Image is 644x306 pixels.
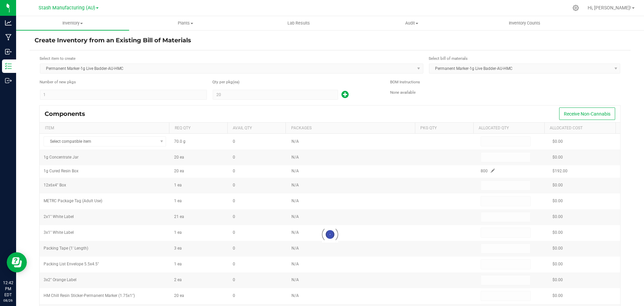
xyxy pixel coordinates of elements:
[564,111,610,117] span: Receive Non-Cannabis
[338,94,348,98] span: Add new output
[129,20,242,26] span: Plants
[40,79,76,85] span: Number of new packages to create
[242,16,355,30] a: Lab Results
[233,79,239,85] span: (ea)
[40,123,169,134] th: Item
[285,123,415,134] th: Packages
[544,123,615,134] th: Allocated Cost
[390,80,420,84] span: BOM Instructions
[7,252,27,272] iframe: Resource center
[16,20,129,26] span: Inventory
[40,56,75,61] span: Select item to create
[227,123,286,134] th: Avail Qty
[3,280,13,298] p: 12:42 PM EDT
[473,123,544,134] th: Allocated Qty
[5,77,12,84] inline-svg: Outbound
[278,20,319,26] span: Lab Results
[468,16,581,30] a: Inventory Counts
[3,298,13,303] p: 08/26
[5,48,12,55] inline-svg: Inbound
[169,123,227,134] th: Req Qty
[390,90,416,95] span: None available
[355,16,468,30] a: Audit
[500,20,549,26] span: Inventory Counts
[5,19,12,26] inline-svg: Analytics
[429,56,468,61] span: Select bill of materials
[45,110,90,118] div: Components
[356,20,468,26] span: Audit
[5,63,12,70] inline-svg: Inventory
[572,5,580,11] div: Manage settings
[35,36,626,45] h4: Create Inventory from an Existing Bill of Materials
[212,79,233,85] span: Quantity per package (ea)
[129,16,242,30] a: Plants
[39,5,95,11] span: Stash Manufacturing (AU)
[415,123,473,134] th: Pkg Qty
[5,34,12,41] inline-svg: Manufacturing
[559,107,615,120] button: Receive Non-Cannabis
[588,5,631,10] span: Hi, [PERSON_NAME]!
[16,16,129,30] a: Inventory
